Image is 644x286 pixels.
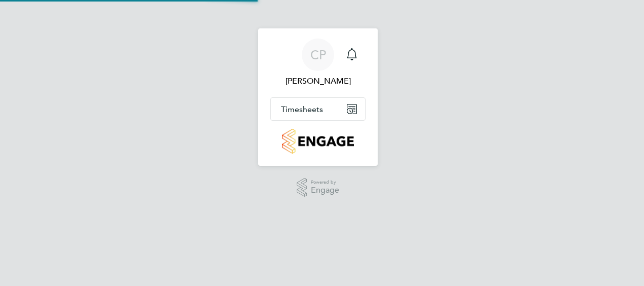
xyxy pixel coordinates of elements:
img: countryside-properties-logo-retina.png [282,129,353,154]
a: Go to home page [270,129,366,154]
button: Timesheets [271,98,365,120]
span: Engage [311,186,339,195]
span: CP [310,48,326,61]
nav: Main navigation [258,28,378,166]
a: CP[PERSON_NAME] [270,39,366,87]
span: Connor Pattenden [270,75,366,87]
span: Powered by [311,178,339,187]
span: Timesheets [281,104,323,114]
a: Powered byEngage [297,178,340,197]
